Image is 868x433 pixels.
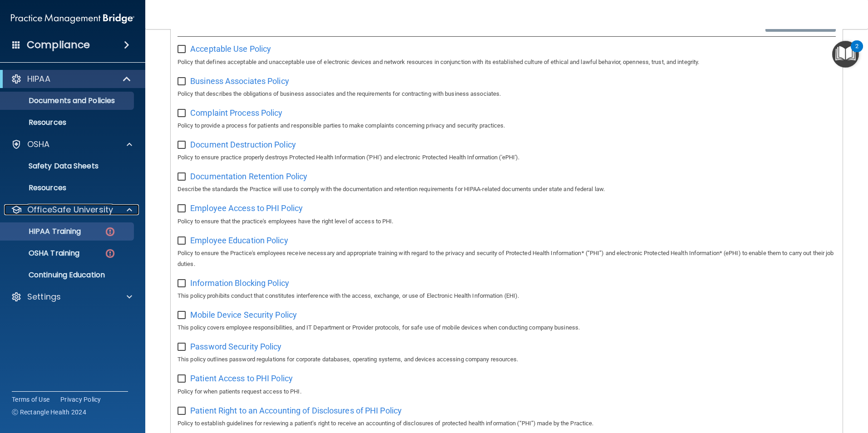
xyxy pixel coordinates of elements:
span: Ⓒ Rectangle Health 2024 [12,408,86,417]
p: HIPAA Training [6,227,81,236]
span: Mobile Device Security Policy [190,310,297,320]
p: Documents and Policies [6,96,130,105]
p: HIPAA [27,74,50,84]
a: Privacy Policy [60,395,101,404]
span: Employee Education Policy [190,236,288,245]
p: Policy to ensure the Practice's employees receive necessary and appropriate training with regard ... [178,248,836,270]
p: OSHA Training [6,249,79,258]
span: Acceptable Use Policy [190,44,271,54]
span: Patient Right to an Accounting of Disclosures of PHI Policy [190,406,402,415]
span: Document Destruction Policy [190,140,296,149]
p: Describe the standards the Practice will use to comply with the documentation and retention requi... [178,184,836,195]
span: Employee Access to PHI Policy [190,203,303,213]
span: Complaint Process Policy [190,108,282,118]
a: Terms of Use [12,395,49,404]
p: Resources [6,118,130,127]
p: This policy covers employee responsibilities, and IT Department or Provider protocols, for safe u... [178,322,836,333]
a: HIPAA [11,74,132,84]
p: Continuing Education [6,271,130,280]
p: Resources [6,183,130,192]
div: 2 [855,46,858,58]
img: danger-circle.6113f641.png [104,226,116,237]
p: Policy that describes the obligations of business associates and the requirements for contracting... [178,89,836,99]
p: Policy for when patients request access to PHI. [178,386,836,397]
a: Settings [11,291,132,302]
h4: Compliance [27,39,90,51]
p: Policy to provide a process for patients and responsible parties to make complaints concerning pr... [178,120,836,131]
p: Policy to ensure practice properly destroys Protected Health Information ('PHI') and electronic P... [178,152,836,163]
p: This policy outlines password regulations for corporate databases, operating systems, and devices... [178,354,836,365]
img: PMB logo [11,10,134,28]
span: Patient Access to PHI Policy [190,374,293,383]
p: Policy to establish guidelines for reviewing a patient’s right to receive an accounting of disclo... [178,418,836,429]
span: Password Security Policy [190,342,281,351]
p: Safety Data Sheets [6,162,130,171]
a: OSHA [11,139,132,150]
span: Business Associates Policy [190,76,289,86]
p: OSHA [27,139,50,150]
p: OfficeSafe University [27,204,113,215]
span: Information Blocking Policy [190,278,289,288]
p: Policy to ensure that the practice's employees have the right level of access to PHI. [178,216,836,227]
button: Open Resource Center, 2 new notifications [832,41,859,68]
a: OfficeSafe University [11,204,132,215]
p: Settings [27,291,61,302]
span: Documentation Retention Policy [190,172,307,181]
p: Policy that defines acceptable and unacceptable use of electronic devices and network resources i... [178,57,836,68]
p: This policy prohibits conduct that constitutes interference with the access, exchange, or use of ... [178,290,836,301]
img: danger-circle.6113f641.png [104,248,116,259]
